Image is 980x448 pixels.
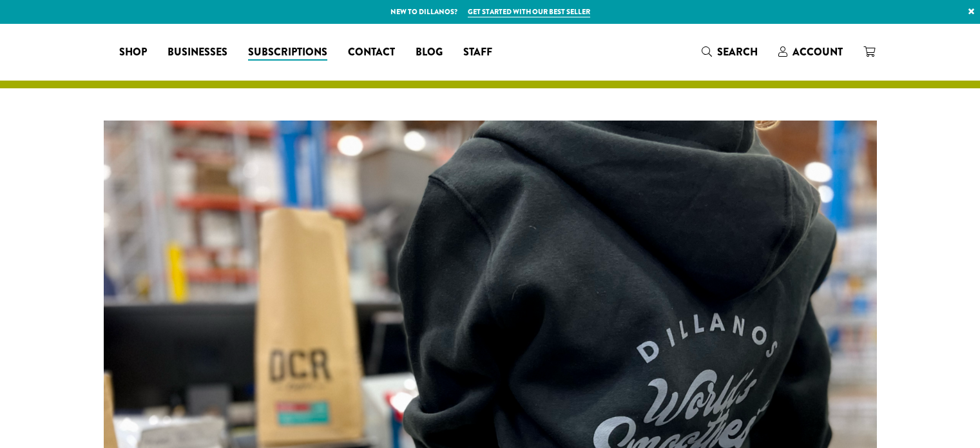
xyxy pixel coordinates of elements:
[168,44,227,61] span: Businesses
[463,44,492,61] span: Staff
[416,44,443,61] span: Blog
[248,44,327,61] span: Subscriptions
[348,44,395,61] span: Contact
[453,42,503,63] a: Staff
[109,42,157,63] a: Shop
[468,6,590,17] a: Get started with our best seller
[717,44,758,59] span: Search
[691,41,768,63] a: Search
[793,44,843,59] span: Account
[119,44,147,61] span: Shop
